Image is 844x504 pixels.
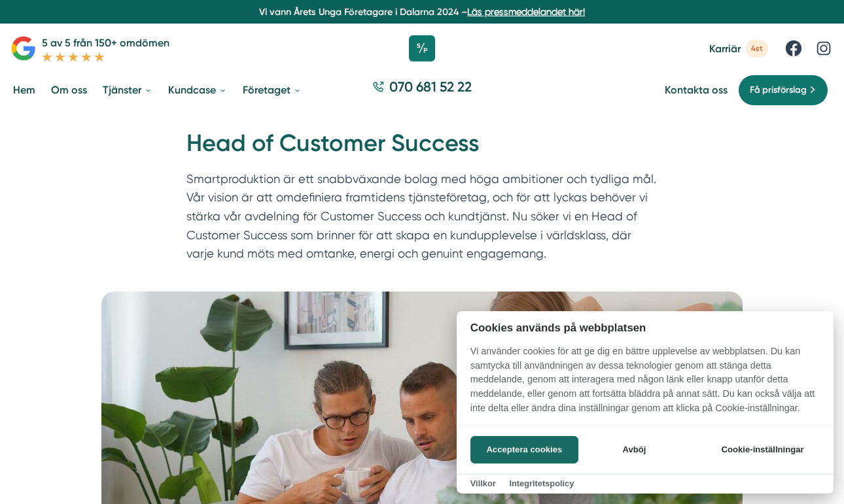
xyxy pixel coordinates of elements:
a: Villkor [470,479,496,488]
button: Cookie-inställningar [705,436,820,463]
h2: Cookies används på webbplatsen [457,322,834,334]
p: Vi använder cookies för att ge dig en bättre upplevelse av webbplatsen. Du kan samtycka till anvä... [457,344,834,424]
button: Avböj [582,436,686,463]
button: Acceptera cookies [470,436,578,463]
a: Integritetspolicy [509,479,574,488]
